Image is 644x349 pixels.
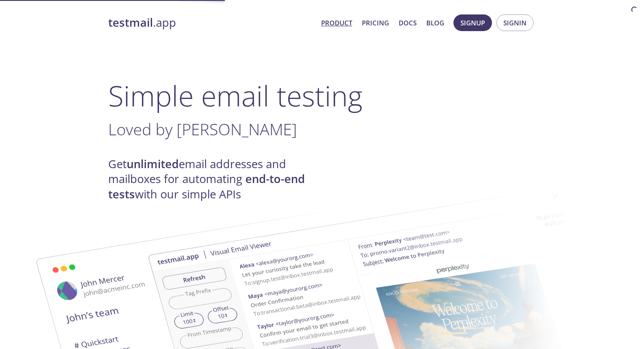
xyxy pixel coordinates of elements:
button: Signup [453,14,492,31]
strong: end-to-end tests [108,171,305,201]
button: Signin [496,14,534,31]
strong: testmail [108,15,153,30]
a: testmail.app [108,15,314,30]
strong: unlimited [127,156,179,172]
span: Signin [503,17,527,28]
a: Blog [426,17,444,28]
h1: Simple email testing [108,79,536,113]
span: Signup [460,17,485,28]
span: Loved by [PERSON_NAME] [108,118,297,140]
a: Docs [399,17,417,28]
h4: Get email addresses and mailboxes for automating with our simple APIs [108,157,322,202]
a: Product [321,17,352,28]
a: Pricing [362,17,389,28]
